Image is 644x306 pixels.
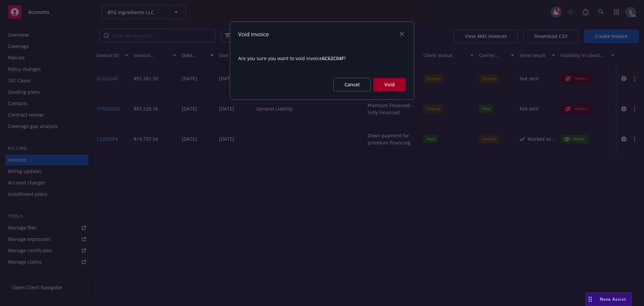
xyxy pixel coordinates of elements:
[586,293,632,306] button: Nova Assist
[600,296,626,302] span: Nova Assist
[398,30,406,38] a: close
[333,78,371,91] button: Cancel
[238,30,269,39] h1: Void invoice
[586,293,594,306] div: Drag to move
[322,55,344,61] span: 6C62C04F
[373,78,406,91] button: Void
[230,47,414,70] span: Are you sure you want to void invoice ?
